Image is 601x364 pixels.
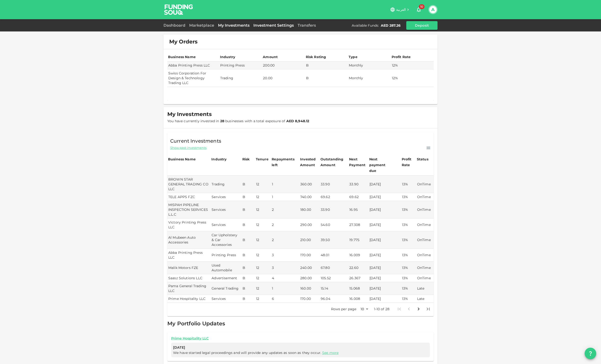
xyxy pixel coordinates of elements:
td: 33.90 [320,201,348,218]
td: Trading [211,176,241,193]
button: A [429,6,437,13]
span: You have currently invested in businesses with a total exposure of [167,119,309,123]
td: Abba Printing Press LLC [167,249,211,261]
td: B [242,295,255,303]
div: Amount [263,54,278,60]
td: 15.068 [348,282,368,295]
td: Late [416,282,434,295]
td: Services [211,193,241,201]
div: Outstanding Amount [320,156,344,168]
td: 12 [255,218,271,231]
td: Advertisement [211,274,241,282]
button: Go to last page [423,304,433,314]
td: [DATE] [369,261,401,274]
td: 13% [401,261,416,274]
span: Current Investments [170,137,221,145]
td: [DATE] [369,201,401,218]
td: 20.00 [262,69,305,87]
td: 12 [255,282,271,295]
td: B [242,176,255,193]
div: Status [417,156,429,162]
div: Business Name [168,54,196,60]
div: Invested Amount [300,156,319,168]
td: 2 [271,218,299,231]
div: Business Name [168,156,196,162]
td: 2 [271,201,299,218]
div: Repayments left [272,156,296,168]
td: Trading [219,69,262,87]
td: 3 [271,249,299,261]
td: B [242,218,255,231]
div: Next Payment [349,156,368,168]
a: My Investments [216,23,251,28]
div: Available Funds : [352,23,379,28]
td: 2 [271,231,299,249]
a: Prime Hospitality LLC [171,336,430,341]
td: B [242,274,255,282]
td: B [305,61,348,69]
td: 13% [401,295,416,303]
td: B [242,282,255,295]
td: 69.62 [320,193,348,201]
td: 16.95 [348,201,368,218]
td: Monthly [348,69,391,87]
a: Dashboard [163,23,187,28]
td: TELE APPS FZC [167,193,211,201]
div: Tenure [256,156,269,162]
td: 12 [255,249,271,261]
td: Late [416,295,434,303]
p: Rows per page [331,307,357,311]
td: 12% [391,61,434,69]
td: Services [211,295,241,303]
td: 240.00 [299,261,320,274]
td: 13% [401,218,416,231]
td: 200.00 [262,61,305,69]
td: 48.01 [320,249,348,261]
button: question [585,348,596,359]
div: Risk [242,156,252,162]
div: Risk Rating [306,54,326,60]
td: [DATE] [369,295,401,303]
td: OnTime [416,231,434,249]
td: B [242,249,255,261]
td: Car Upholstery & Car Accessories [211,231,241,249]
span: [DATE] [173,345,428,351]
span: 10 [419,4,425,9]
td: OnTime [416,193,434,201]
td: [DATE] [369,218,401,231]
td: 69.62 [348,193,368,201]
td: 13% [401,282,416,295]
td: [DATE] [369,231,401,249]
td: Al Mubeen Auto Accessories [167,231,211,249]
td: Monthly [348,61,391,69]
td: Services [211,201,241,218]
td: 1 [271,176,299,193]
td: 740.00 [299,193,320,201]
td: [DATE] [369,193,401,201]
td: 3 [271,261,299,274]
td: [DATE] [369,249,401,261]
td: Printing Press [211,249,241,261]
td: 290.00 [299,218,320,231]
td: 13% [401,201,416,218]
td: 67.80 [320,261,348,274]
div: Industry [211,156,226,162]
td: 12 [255,201,271,218]
td: 1 [271,282,299,295]
td: Services [211,218,241,231]
span: My Investments [167,111,212,118]
td: Printing Press [219,61,262,69]
td: 12% [391,69,434,87]
a: Investment Settings [251,23,296,28]
strong: 28 [220,119,224,123]
div: 10 [358,306,370,313]
td: 96.04 [320,295,348,303]
td: Swiss Corporation For Design & Technology Trading LLC [167,69,219,87]
td: 16.008 [348,295,368,303]
div: Profit Rate [392,54,411,60]
td: B [242,201,255,218]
